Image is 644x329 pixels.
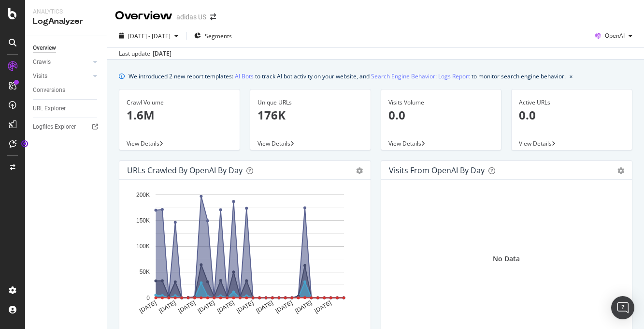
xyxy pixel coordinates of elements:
[389,165,485,175] div: Visits from OpenAI by day
[119,71,632,81] div: info banner
[33,43,56,53] div: Overview
[115,8,172,24] div: Overview
[136,243,150,250] text: 100K
[605,31,625,40] span: OpenAI
[127,107,232,123] p: 1.6M
[176,12,206,22] div: adidas US
[146,295,150,301] text: 0
[274,299,294,314] text: [DATE]
[136,217,150,224] text: 150K
[129,71,566,81] div: We introduced 2 new report templates: to track AI bot activity on your website, and to monitor se...
[236,299,255,314] text: [DATE]
[127,188,363,322] svg: A chart.
[33,122,76,132] div: Logfiles Explorer
[190,28,236,44] button: Segments
[127,165,243,175] div: URLs Crawled by OpenAI by day
[128,32,171,40] span: [DATE] - [DATE]
[617,167,624,174] div: gear
[33,71,90,81] a: Visits
[519,139,552,148] span: View Details
[33,104,100,114] a: URL Explorer
[388,98,494,107] div: Visits Volume
[33,71,47,81] div: Visits
[33,85,100,95] a: Conversions
[158,299,177,314] text: [DATE]
[519,98,625,107] div: Active URLs
[33,16,99,27] div: LogAnalyzer
[493,254,520,264] div: No Data
[177,299,197,314] text: [DATE]
[33,104,66,114] div: URL Explorer
[205,32,232,40] span: Segments
[611,296,634,319] div: Open Intercom Messenger
[33,57,51,67] div: Crawls
[197,299,216,314] text: [DATE]
[255,299,274,314] text: [DATE]
[591,28,636,44] button: OpenAI
[140,269,150,276] text: 50K
[136,192,150,198] text: 200K
[371,71,470,81] a: Search Engine Behavior: Logs Report
[127,139,159,148] span: View Details
[356,167,363,174] div: gear
[567,69,575,83] button: close banner
[127,98,232,107] div: Crawl Volume
[20,139,29,148] div: Tooltip anchor
[33,122,100,132] a: Logfiles Explorer
[294,299,313,314] text: [DATE]
[258,139,290,148] span: View Details
[258,107,363,123] p: 176K
[314,299,333,314] text: [DATE]
[138,299,157,314] text: [DATE]
[153,49,172,58] div: [DATE]
[258,98,363,107] div: Unique URLs
[216,299,235,314] text: [DATE]
[33,43,100,53] a: Overview
[33,85,65,95] div: Conversions
[388,107,494,123] p: 0.0
[115,28,182,44] button: [DATE] - [DATE]
[33,57,90,67] a: Crawls
[235,71,254,81] a: AI Bots
[119,49,172,58] div: Last update
[519,107,625,123] p: 0.0
[210,14,216,20] div: arrow-right-arrow-left
[33,8,99,16] div: Analytics
[388,139,421,148] span: View Details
